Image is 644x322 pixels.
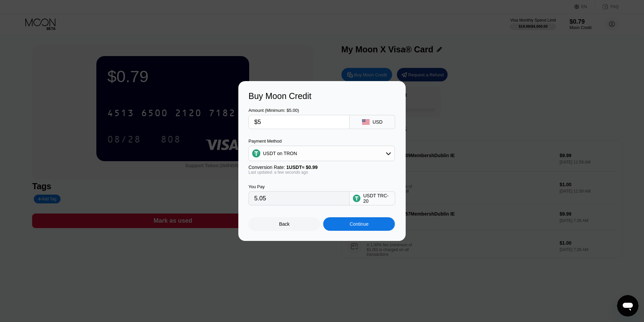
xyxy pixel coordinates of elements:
div: Conversion Rate: [248,165,395,170]
div: You Pay [248,184,350,189]
div: Back [279,221,290,227]
div: USD [373,119,383,125]
iframe: Button to launch messaging window [617,295,639,317]
div: Back [248,217,320,231]
div: Continue [350,221,368,227]
div: Payment Method [248,139,395,144]
div: Amount (Minimum: $5.00) [248,108,350,113]
div: USDT TRC-20 [363,193,391,204]
div: Buy Moon Credit [248,91,396,101]
div: Continue [323,217,395,231]
div: USDT on TRON [263,151,297,156]
span: 1 USDT ≈ $0.99 [286,165,318,170]
input: $0.00 [254,115,344,129]
div: Last updated: a few seconds ago [248,170,395,175]
div: USDT on TRON [249,147,395,160]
